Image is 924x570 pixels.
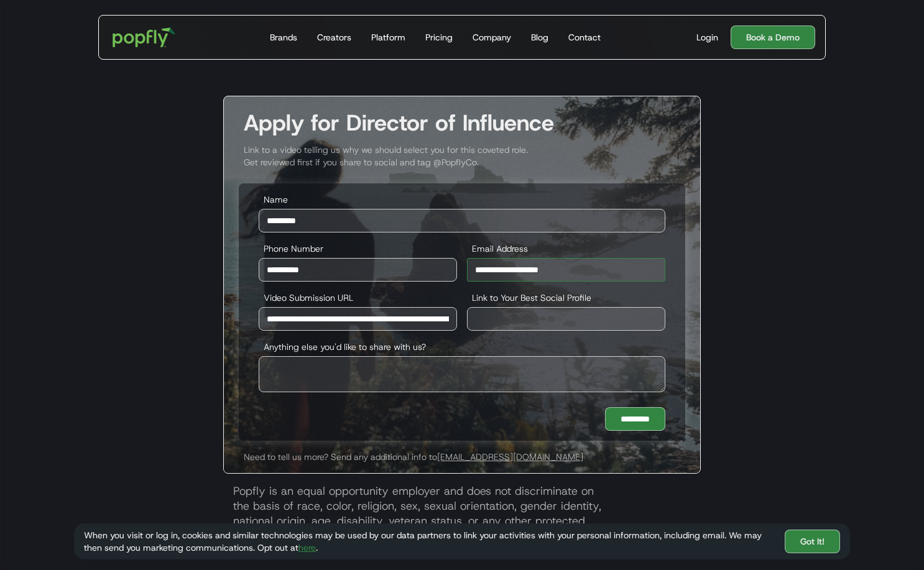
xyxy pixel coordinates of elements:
[468,16,516,59] a: Company
[84,529,775,554] div: When you visit or log in, cookies and similar technologies may be used by our data partners to li...
[270,31,297,44] div: Brands
[312,16,356,59] a: Creators
[104,19,184,56] a: home
[526,16,553,59] a: Blog
[473,31,511,44] div: Company
[265,16,302,59] a: Brands
[239,183,685,441] form: Director of Influence Application
[244,108,554,137] strong: Apply for Director of Influence
[467,242,665,255] label: Email Address
[425,31,453,44] div: Pricing
[785,530,840,553] a: Got It!
[298,542,316,553] a: here
[259,193,665,206] label: Name
[563,16,606,59] a: Contact
[568,31,601,44] div: Contact
[259,242,457,255] label: Phone Number
[531,31,548,44] div: Blog
[223,474,701,543] p: Popfly is an equal opportunity employer and does not discriminate on the basis of race, color, re...
[224,144,700,168] div: Link to a video telling us why we should select you for this coveted role. Get reviewed first if ...
[371,31,405,44] div: Platform
[224,451,700,463] div: Need to tell us more? Send any additional info to
[259,292,457,304] label: Video Submission URL
[317,31,351,44] div: Creators
[731,25,815,49] a: Book a Demo
[420,16,458,59] a: Pricing
[467,292,665,304] label: Link to Your Best Social Profile
[691,31,723,44] a: Login
[366,16,410,59] a: Platform
[696,31,718,44] div: Login
[437,451,583,462] a: [EMAIL_ADDRESS][DOMAIN_NAME]
[259,341,665,353] label: Anything else you'd like to share with us?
